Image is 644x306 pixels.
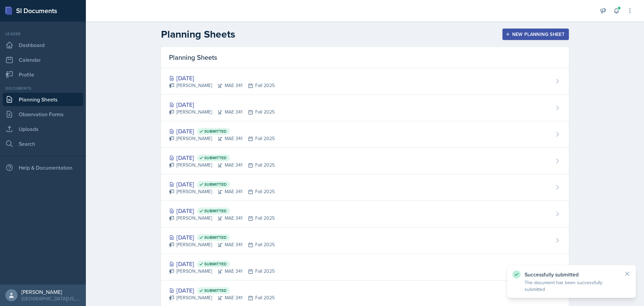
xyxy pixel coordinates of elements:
[161,28,235,40] h2: Planning Sheets
[161,201,569,227] a: [DATE] Submitted [PERSON_NAME]MAE 341Fall 2025
[169,188,275,195] div: [PERSON_NAME] MAE 341 Fall 2025
[169,135,275,142] div: [PERSON_NAME] MAE 341 Fall 2025
[204,288,227,293] span: Submitted
[169,100,275,109] div: [DATE]
[204,182,227,187] span: Submitted
[161,148,569,174] a: [DATE] Submitted [PERSON_NAME]MAE 341Fall 2025
[161,174,569,201] a: [DATE] Submitted [PERSON_NAME]MAE 341Fall 2025
[169,215,275,222] div: [PERSON_NAME] MAE 341 Fall 2025
[525,279,619,293] p: The document has been successfully submitted
[3,122,83,136] a: Uploads
[169,162,275,169] div: [PERSON_NAME] MAE 341 Fall 2025
[169,127,275,136] div: [DATE]
[3,161,83,174] div: Help & Documentation
[169,233,275,242] div: [DATE]
[169,180,275,189] div: [DATE]
[3,93,83,106] a: Planning Sheets
[204,208,227,214] span: Submitted
[161,121,569,148] a: [DATE] Submitted [PERSON_NAME]MAE 341Fall 2025
[169,294,275,301] div: [PERSON_NAME] MAE 341 Fall 2025
[204,155,227,161] span: Submitted
[204,235,227,240] span: Submitted
[161,68,569,95] a: [DATE] [PERSON_NAME]MAE 341Fall 2025
[169,74,275,83] div: [DATE]
[3,107,83,121] a: Observation Forms
[161,47,569,68] div: Planning Sheets
[204,129,227,134] span: Submitted
[3,31,83,37] div: Leader
[169,241,275,248] div: [PERSON_NAME] MAE 341 Fall 2025
[169,108,275,116] div: [PERSON_NAME] MAE 341 Fall 2025
[3,137,83,150] a: Search
[169,153,275,162] div: [DATE]
[161,254,569,280] a: [DATE] Submitted [PERSON_NAME]MAE 341Fall 2025
[161,95,569,121] a: [DATE] [PERSON_NAME]MAE 341Fall 2025
[3,53,83,67] a: Calendar
[502,29,569,40] button: New Planning Sheet
[21,289,80,295] div: [PERSON_NAME]
[3,85,83,91] div: Documents
[21,295,80,302] div: [GEOGRAPHIC_DATA][US_STATE] in [GEOGRAPHIC_DATA]
[204,261,227,267] span: Submitted
[169,82,275,89] div: [PERSON_NAME] MAE 341 Fall 2025
[3,68,83,81] a: Profile
[507,32,565,37] div: New Planning Sheet
[525,271,619,278] p: Successfully submitted
[169,286,275,295] div: [DATE]
[169,268,275,275] div: [PERSON_NAME] MAE 341 Fall 2025
[169,206,275,215] div: [DATE]
[169,259,275,268] div: [DATE]
[161,227,569,254] a: [DATE] Submitted [PERSON_NAME]MAE 341Fall 2025
[3,38,83,52] a: Dashboard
